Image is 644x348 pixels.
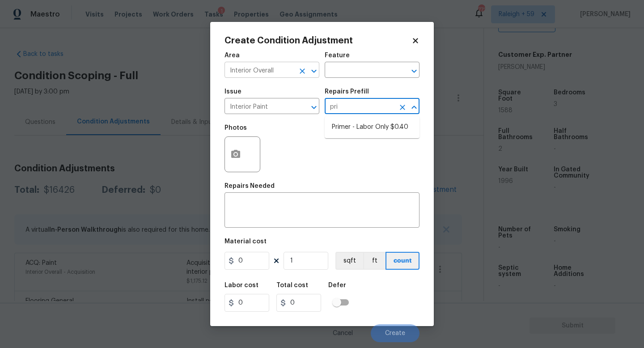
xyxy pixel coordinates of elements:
button: Open [308,65,320,77]
button: Clear [396,101,409,114]
h5: Total cost [276,282,308,289]
h5: Labor cost [225,282,258,289]
button: Create [371,324,419,342]
h5: Defer [328,282,346,289]
h5: Photos [225,125,247,131]
button: count [386,252,419,270]
button: Open [308,101,320,114]
button: Clear [296,65,309,77]
h5: Feature [325,52,350,59]
button: Open [408,65,420,77]
h5: Area [225,52,240,59]
h5: Material cost [225,238,267,245]
li: Primer - Labor Only $0.40 [325,120,419,135]
button: sqft [335,252,363,270]
h2: Create Condition Adjustment [225,36,411,45]
h5: Issue [225,89,241,95]
span: Cancel [333,330,353,337]
span: Create [385,330,405,337]
button: Close [408,101,420,114]
button: Cancel [318,324,367,342]
button: ft [363,252,386,270]
h5: Repairs Prefill [325,89,369,95]
h5: Repairs Needed [225,183,275,189]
